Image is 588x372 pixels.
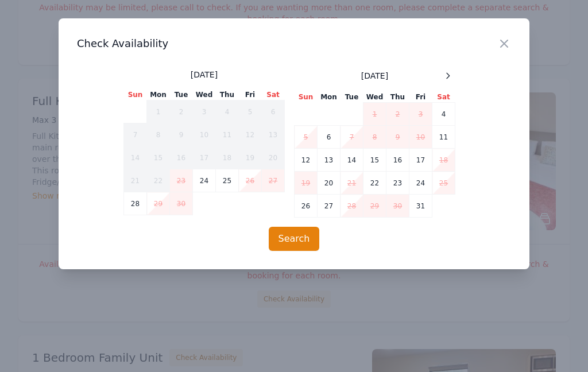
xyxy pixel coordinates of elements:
th: Tue [341,92,363,103]
td: 14 [124,146,147,169]
th: Tue [170,90,193,100]
td: 4 [432,103,455,126]
td: 15 [147,146,170,169]
td: 14 [341,149,363,172]
td: 18 [216,146,239,169]
td: 11 [432,126,455,149]
td: 9 [386,126,409,149]
td: 6 [318,126,341,149]
h3: Check Availability [77,37,511,51]
td: 9 [170,123,193,146]
td: 21 [341,172,363,195]
td: 25 [216,169,239,192]
td: 3 [193,100,216,123]
td: 5 [239,100,262,123]
td: 7 [341,126,363,149]
td: 1 [363,103,386,126]
th: Mon [318,92,341,103]
td: 26 [295,195,318,218]
th: Fri [409,92,432,103]
td: 12 [239,123,262,146]
td: 23 [170,169,193,192]
td: 5 [295,126,318,149]
td: 7 [124,123,147,146]
td: 18 [432,149,455,172]
td: 27 [318,195,341,218]
td: 2 [170,100,193,123]
td: 31 [409,195,432,218]
th: Thu [216,90,239,100]
th: Wed [363,92,386,103]
td: 2 [386,103,409,126]
td: 10 [193,123,216,146]
th: Mon [147,90,170,100]
th: Sat [262,90,285,100]
td: 17 [193,146,216,169]
td: 8 [147,123,170,146]
td: 17 [409,149,432,172]
td: 19 [239,146,262,169]
td: 30 [386,195,409,218]
th: Sun [295,92,318,103]
td: 28 [341,195,363,218]
td: 28 [124,192,147,215]
td: 6 [262,100,285,123]
span: [DATE] [361,70,388,82]
td: 22 [363,172,386,195]
td: 27 [262,169,285,192]
td: 19 [295,172,318,195]
td: 16 [170,146,193,169]
td: 29 [147,192,170,215]
button: Search [269,227,320,251]
td: 12 [295,149,318,172]
td: 29 [363,195,386,218]
td: 10 [409,126,432,149]
th: Fri [239,90,262,100]
td: 21 [124,169,147,192]
span: [DATE] [191,69,218,80]
th: Thu [386,92,409,103]
th: Wed [193,90,216,100]
td: 1 [147,100,170,123]
td: 4 [216,100,239,123]
td: 16 [386,149,409,172]
td: 20 [318,172,341,195]
td: 22 [147,169,170,192]
td: 26 [239,169,262,192]
td: 3 [409,103,432,126]
td: 15 [363,149,386,172]
td: 24 [193,169,216,192]
th: Sat [432,92,455,103]
td: 13 [318,149,341,172]
td: 23 [386,172,409,195]
td: 20 [262,146,285,169]
td: 30 [170,192,193,215]
th: Sun [124,90,147,100]
td: 13 [262,123,285,146]
td: 24 [409,172,432,195]
td: 8 [363,126,386,149]
td: 25 [432,172,455,195]
td: 11 [216,123,239,146]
